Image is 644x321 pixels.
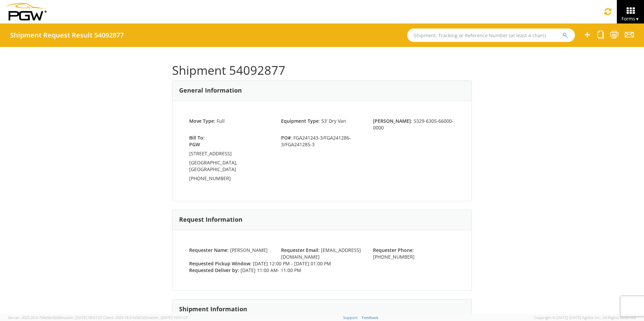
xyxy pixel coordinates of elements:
span: : Full [189,118,225,124]
h4: Shipment Request Result 54092877 [10,32,124,39]
td: [PHONE_NUMBER] [189,175,271,184]
span: Client: 2025.18.0-fd567a5 [103,315,187,320]
strong: Requested Deliver by [189,267,238,273]
input: Shipment, Tracking or Reference Number (at least 4 chars) [407,29,575,42]
h3: Shipment Information [179,306,247,313]
span: master, [DATE] 09:51:07 [61,315,102,320]
span: : [EMAIL_ADDRESS][DOMAIN_NAME] [281,247,361,260]
h3: Request Information [179,216,243,223]
span: ▼ [635,16,639,22]
strong: Equipment Type [281,118,319,124]
span: Server: 2025.20.0-734e5bc92d9 [8,315,102,320]
span: Forms [622,15,639,22]
span: master, [DATE] 10:01:07 [147,315,187,320]
strong: [PERSON_NAME] [373,118,411,124]
td: [GEOGRAPHIC_DATA], [GEOGRAPHIC_DATA] [189,159,271,175]
strong: Requester Phone [373,247,413,253]
span: Copyright © [DATE]-[DATE] Agistix Inc., All Rights Reserved [534,315,636,320]
strong: Requested Pickup Window [189,260,250,267]
span: : [DATE] 11:00 AM [189,267,301,273]
strong: Requester Email [281,247,318,253]
strong: PO# [281,135,291,141]
td: [STREET_ADDRESS] [189,150,271,159]
span: : 5329-6305-66000-0000 [373,118,453,131]
a: Feedback [362,315,378,320]
h1: Shipment 54092877 [172,64,472,77]
strong: Move Type [189,118,214,124]
span: : [PERSON_NAME] [189,247,268,253]
strong: Bill To: [189,135,205,141]
strong: Requester Name [189,247,227,253]
span: : [DATE] 12:00 PM - [DATE] 01:00 PM [189,260,331,267]
img: pgw-form-logo-1aaa8060b1cc70fad034.png [5,3,47,20]
span: - 11:00 PM [278,267,301,273]
h3: General Information [179,87,242,94]
a: Support [343,315,358,320]
span: : FGA241243-3/FGA241286-3/FGA241285-3 [276,135,368,148]
span: : 53’ Dry Van [281,118,346,124]
strong: PGW [189,141,200,148]
span: : [PHONE_NUMBER] [373,247,415,260]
